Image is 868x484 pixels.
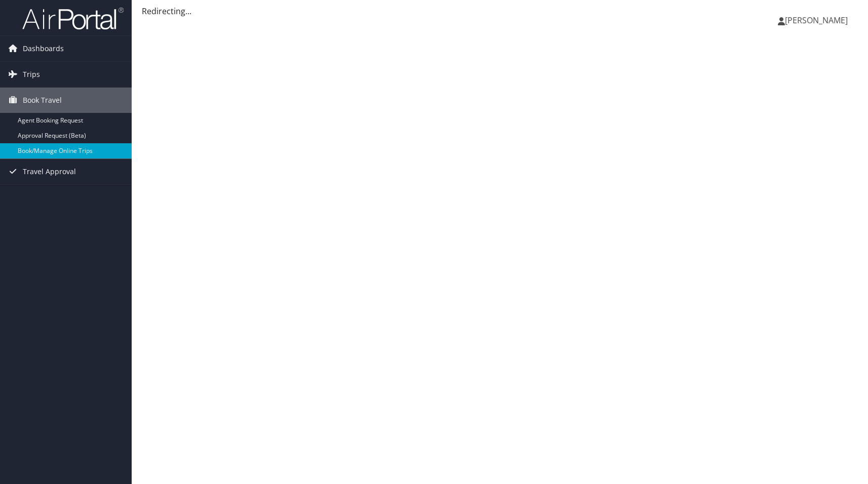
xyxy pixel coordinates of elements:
span: Book Travel [23,88,62,113]
span: Travel Approval [23,159,76,184]
img: airportal-logo.png [22,7,124,30]
div: Redirecting... [142,5,858,17]
span: Trips [23,62,40,87]
span: Dashboards [23,36,64,61]
span: [PERSON_NAME] [785,15,848,26]
a: [PERSON_NAME] [778,5,858,35]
